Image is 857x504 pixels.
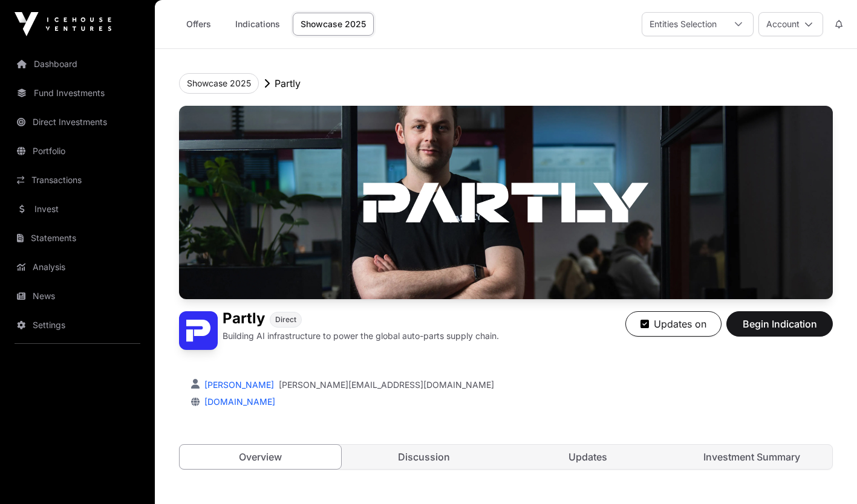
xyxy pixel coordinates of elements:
[179,73,259,94] button: Showcase 2025
[179,106,833,299] img: Partly
[275,76,301,91] p: Partly
[10,109,145,135] a: Direct Investments
[741,317,818,331] span: Begin Indication
[10,225,145,251] a: Statements
[10,51,145,77] a: Dashboard
[179,311,218,350] img: Partly
[293,13,374,36] a: Showcase 2025
[726,323,833,335] a: Begin Indication
[671,445,832,469] a: Investment Summary
[758,12,823,36] button: Account
[227,13,288,36] a: Indications
[10,196,145,222] a: Invest
[726,311,833,337] button: Begin Indication
[10,283,145,309] a: News
[10,138,145,164] a: Portfolio
[279,379,494,391] a: [PERSON_NAME][EMAIL_ADDRESS][DOMAIN_NAME]
[10,167,145,193] a: Transactions
[642,13,724,36] div: Entities Selection
[180,445,832,469] nav: Tabs
[202,380,274,390] a: [PERSON_NAME]
[625,311,722,337] button: Updates on
[275,315,296,325] span: Direct
[174,13,223,36] a: Offers
[10,312,145,338] a: Settings
[15,12,111,36] img: Icehouse Ventures Logo
[344,445,505,469] a: Discussion
[223,330,499,342] p: Building AI infrastructure to power the global auto-parts supply chain.
[10,254,145,280] a: Analysis
[223,311,265,328] h1: Partly
[10,80,145,106] a: Fund Investments
[179,444,342,470] a: Overview
[797,446,857,504] iframe: Chat Widget
[507,445,669,469] a: Updates
[200,396,275,407] a: [DOMAIN_NAME]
